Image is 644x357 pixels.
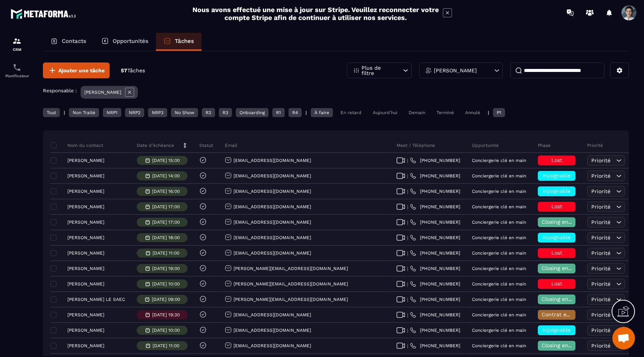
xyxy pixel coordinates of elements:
a: [PHONE_NUMBER] [410,235,460,241]
p: [PERSON_NAME] [67,235,104,240]
a: formationformationCRM [2,31,32,57]
a: Contacts [43,33,94,51]
span: Closing en cours [542,342,584,348]
p: [PERSON_NAME] [67,343,104,348]
span: injoignable [543,234,571,240]
p: [PERSON_NAME] [67,204,104,209]
p: [PERSON_NAME] [67,158,104,163]
img: scheduler [12,63,21,72]
span: | [407,281,408,287]
span: Lost [551,250,562,256]
p: [PERSON_NAME] [67,328,104,333]
p: Conciergerie clé en main [472,250,526,256]
div: R2 [202,108,215,117]
a: [PHONE_NUMBER] [410,312,460,318]
p: [DATE] 14:00 [152,173,180,178]
p: Conciergerie clé en main [472,312,526,317]
p: Date d’échéance [137,142,174,148]
span: Priorité [591,327,610,333]
div: Tout [43,108,60,117]
span: injoignable [543,172,571,178]
span: | [407,189,408,194]
p: Conciergerie clé en main [472,158,526,163]
span: Priorité [591,188,610,194]
div: À faire [311,108,333,117]
span: Priorité [591,235,610,241]
p: Tâches [175,38,194,44]
div: Non Traité [69,108,99,117]
p: [DATE] 17:00 [152,204,180,209]
span: | [407,312,408,318]
div: Annulé [461,108,484,117]
p: [DATE] 19:00 [152,266,180,271]
span: | [407,343,408,349]
p: [DATE] 18:00 [152,235,180,240]
a: [PHONE_NUMBER] [410,281,460,287]
div: No Show [171,108,198,117]
p: Conciergerie clé en main [472,266,526,271]
img: logo [11,7,78,21]
p: Conciergerie clé en main [472,343,526,348]
p: [DATE] 15:00 [152,158,180,163]
span: Priorité [591,296,610,302]
div: R4 [288,108,302,117]
p: Conciergerie clé en main [472,220,526,225]
p: Priorité [587,142,603,148]
a: [PHONE_NUMBER] [410,296,460,302]
span: Priorité [591,281,610,287]
span: | [407,158,408,163]
span: Contrat envoyé [542,311,581,317]
span: injoignable [543,188,571,194]
span: injoignable [543,327,571,333]
p: | [488,110,489,115]
p: [PERSON_NAME] [67,312,104,317]
div: R3 [219,108,232,117]
p: [DATE] 19:30 [152,312,180,317]
span: Priorité [591,265,610,272]
div: Onboarding [236,108,269,117]
div: En retard [337,108,365,117]
p: [PERSON_NAME] [67,189,104,194]
p: Opportunités [113,38,148,44]
span: Closing en cours [542,265,584,271]
a: [PHONE_NUMBER] [410,250,460,256]
button: Ajouter une tâche [43,63,110,78]
img: formation [12,37,21,46]
span: | [407,204,408,210]
p: 57 [121,67,145,74]
a: [PHONE_NUMBER] [410,188,460,194]
a: [PHONE_NUMBER] [410,327,460,333]
a: Opportunités [94,33,156,51]
div: Terminé [433,108,458,117]
a: schedulerschedulerPlanificateur [2,57,32,84]
p: [DATE] 17:00 [152,220,180,225]
a: [PHONE_NUMBER] [410,219,460,225]
span: Tâches [127,67,145,73]
a: [PHONE_NUMBER] [410,343,460,349]
span: Lost [551,281,562,287]
span: Priorité [591,219,610,225]
div: R1 [272,108,285,117]
p: Conciergerie clé en main [472,297,526,302]
a: [PHONE_NUMBER] [410,157,460,163]
p: Conciergerie clé en main [472,173,526,178]
span: Lost [551,203,562,209]
p: CRM [2,47,32,52]
span: Priorité [591,312,610,318]
p: [DATE] 11:00 [153,250,179,256]
a: [PHONE_NUMBER] [410,173,460,179]
p: [PERSON_NAME] [67,220,104,225]
a: Tâches [156,33,201,51]
span: Closing en cours [542,296,584,302]
p: Contacts [62,38,86,44]
div: NRP1 [103,108,121,117]
a: [PHONE_NUMBER] [410,265,460,272]
p: Email [225,142,237,148]
p: [DATE] 10:00 [152,281,180,287]
div: NRP3 [148,108,167,117]
h2: Nous avons effectué une mise à jour sur Stripe. Veuillez reconnecter votre compte Stripe afin de ... [192,6,439,21]
p: Nom du contact [52,142,103,148]
span: | [407,266,408,272]
span: | [407,328,408,333]
span: Closing en cours [542,219,584,225]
